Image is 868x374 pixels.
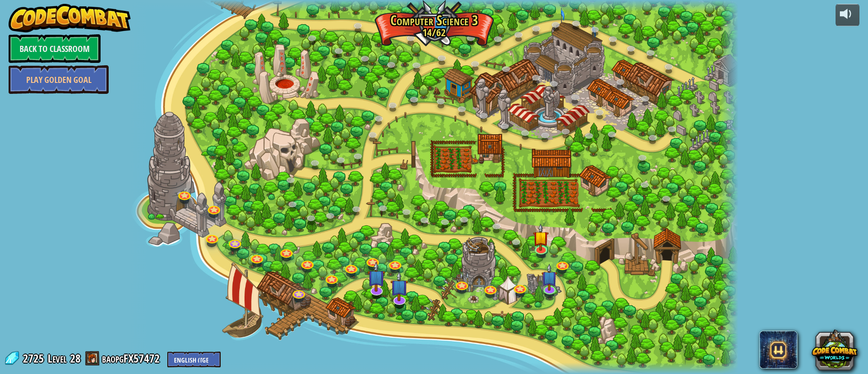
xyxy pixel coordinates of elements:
a: Back to Classroom [9,34,101,63]
a: baopgFX57472 [102,351,163,366]
img: level-banner-unstarted-subscriber.png [541,263,557,291]
span: 2725 [23,351,47,366]
img: CodeCombat - Learn how to code by playing a game [9,4,131,32]
span: 28 [70,351,81,366]
button: Adjust volume [836,4,859,26]
span: Level [48,351,67,366]
img: level-banner-unstarted-subscriber.png [368,262,386,292]
img: level-banner-started.png [533,224,549,251]
a: Play Golden Goal [9,65,109,94]
img: level-banner-unstarted-subscriber.png [390,271,408,301]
